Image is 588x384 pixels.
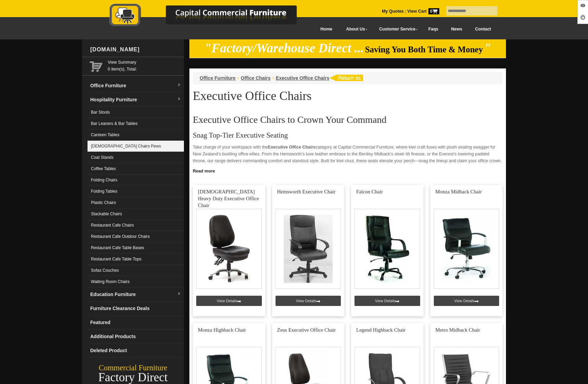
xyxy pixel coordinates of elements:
[88,152,184,163] a: Coat Stands
[88,330,184,344] a: Additional Products
[276,75,329,81] a: Executive Office Chairs
[407,9,439,14] strong: View Cart
[88,254,184,265] a: Restaurant Cafe Table Tops
[88,344,184,358] a: Deleted Product
[88,186,184,197] a: Folding Tables
[88,265,184,276] a: Sofas Couches
[193,132,503,139] h3: Snag Top-Tier Executive Seating
[177,97,181,101] img: dropdown
[88,242,184,254] a: Restaurant Cafe Table Bases
[365,45,483,54] span: Saving You Both Time & Money
[469,22,497,37] a: Contact
[422,22,445,37] a: Faqs
[382,9,404,14] a: My Quotes
[339,22,372,37] a: About Us
[88,79,184,93] a: Office Furnituredropdown
[177,83,181,87] img: dropdown
[88,276,184,287] a: Waiting Room Chairs
[108,59,181,72] span: 0 item(s), Total:
[193,144,503,164] p: Take charge of your workspace with the category at Capital Commercial Furniture, where kiwi craft...
[406,9,439,14] a: View Cart0
[237,75,239,81] li: ›
[88,93,184,107] a: Hospitality Furnituredropdown
[88,118,184,129] a: Bar Leaners & Bar Tables
[193,115,503,125] h2: Executive Office Chairs to Crown Your Command
[88,163,184,175] a: Coffee Tables
[88,316,184,330] a: Featured
[200,75,236,81] a: Office Furniture
[88,287,184,302] a: Education Furnituredropdown
[91,3,330,28] img: Capital Commercial Furniture Logo
[88,129,184,141] a: Canteen Tables
[82,363,184,373] div: Commercial Furniture
[108,59,181,66] a: View Summary
[82,373,184,382] div: Factory Direct
[372,22,422,37] a: Customer Service
[193,89,503,102] h1: Executive Office Chairs
[91,3,330,30] a: Capital Commercial Furniture Logo
[329,75,363,81] img: return to
[445,22,469,37] a: News
[88,197,184,208] a: Plastic Chairs
[88,141,184,152] a: [DEMOGRAPHIC_DATA] Chairs Pews
[484,41,491,55] em: "
[88,175,184,186] a: Folding Chairs
[88,231,184,242] a: Restaurant Cafe Outdoor Chairs
[189,166,506,175] a: Click to read more
[177,292,181,296] img: dropdown
[88,302,184,316] a: Furniture Clearance Deals
[88,39,184,60] div: [DOMAIN_NAME]
[241,75,270,81] a: Office Chairs
[272,75,274,81] li: ›
[204,41,364,55] em: "Factory/Warehouse Direct ...
[268,145,316,150] strong: Executive Office Chairs
[88,220,184,231] a: Restaurant Cafe Chairs
[428,8,439,14] span: 0
[88,107,184,118] a: Bar Stools
[88,208,184,220] a: Stackable Chairs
